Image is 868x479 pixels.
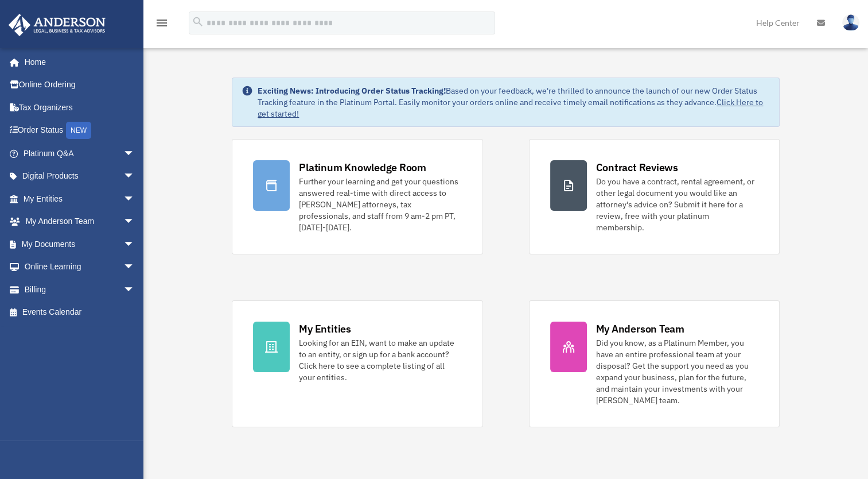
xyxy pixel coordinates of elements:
strong: Exciting News: Introducing Order Status Tracking! [258,86,446,96]
div: Did you know, as a Platinum Member, you have an entire professional team at your disposal? Get th... [596,337,758,406]
span: arrow_drop_down [123,187,146,211]
i: menu [155,16,169,30]
div: Looking for an EIN, want to make an update to an entity, or sign up for a bank account? Click her... [299,337,461,383]
a: Online Learningarrow_drop_down [8,256,152,279]
a: My Entities Looking for an EIN, want to make an update to an entity, or sign up for a bank accoun... [232,300,482,427]
div: Based on your feedback, we're thrilled to announce the launch of our new Order Status Tracking fe... [258,85,769,119]
span: arrow_drop_down [123,256,146,279]
a: menu [155,20,169,30]
a: Click Here to get started! [258,97,763,119]
img: User Pic [842,14,859,31]
i: search [192,16,204,28]
a: Tax Organizers [8,96,152,119]
div: Platinum Knowledge Room [299,160,426,175]
a: My Anderson Teamarrow_drop_down [8,210,152,233]
span: arrow_drop_down [123,165,146,188]
a: Platinum Q&Aarrow_drop_down [8,142,152,165]
div: Contract Reviews [596,160,678,175]
div: My Entities [299,322,351,336]
a: Digital Productsarrow_drop_down [8,165,152,188]
span: arrow_drop_down [123,233,146,256]
a: Events Calendar [8,301,152,324]
span: arrow_drop_down [123,142,146,165]
span: arrow_drop_down [123,210,146,234]
div: Do you have a contract, rental agreement, or other legal document you would like an attorney's ad... [596,176,758,233]
a: My Anderson Team Did you know, as a Platinum Member, you have an entire professional team at your... [529,300,780,427]
div: Further your learning and get your questions answered real-time with direct access to [PERSON_NAM... [299,176,461,233]
a: Platinum Knowledge Room Further your learning and get your questions answered real-time with dire... [232,139,482,254]
div: My Anderson Team [596,322,684,336]
a: Billingarrow_drop_down [8,278,152,301]
a: Home [8,51,146,74]
img: Anderson Advisors Platinum Portal [5,14,109,36]
a: My Entitiesarrow_drop_down [8,187,152,210]
a: Order StatusNEW [8,119,152,142]
a: Contract Reviews Do you have a contract, rental agreement, or other legal document you would like... [529,139,780,254]
a: Online Ordering [8,74,152,96]
a: My Documentsarrow_drop_down [8,233,152,256]
span: arrow_drop_down [123,278,146,302]
div: NEW [66,122,91,139]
